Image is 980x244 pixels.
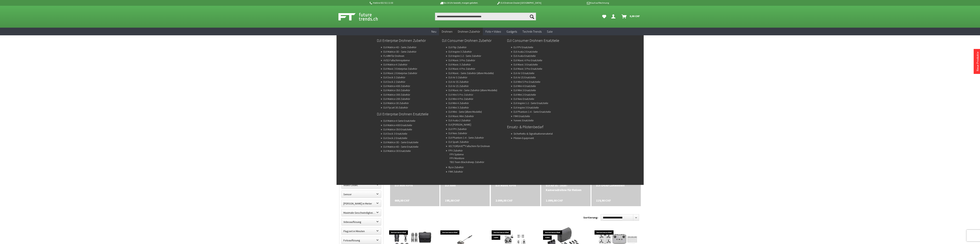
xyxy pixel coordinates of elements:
[514,53,536,59] a: DJI Avata Ersatzteile
[448,88,497,93] a: DJI Mavic Air - Serie Zubehör (ältere Modelle)
[383,75,405,80] a: DJI Dock 3 Zubehör
[383,118,415,123] a: DJI Matrice 4 Serie Ersatzteile
[448,118,471,123] a: DJI Avata 2 Zubehör
[395,183,435,188] div: DJI Mini 4 Pro
[448,169,463,174] a: FIMI Zubehör
[448,126,467,132] a: DJI FPV Zubehör
[489,1,549,5] p: DJI Drohnen Dealer [GEOGRAPHIC_DATA]
[445,198,460,203] span: 195,00 CHF
[450,155,464,161] a: FPV Monitore
[448,143,490,149] a: VECTORSAVE™ Fallschirm für Drohnen
[383,135,407,141] a: DJI Dock 2 Ersatzteile
[429,28,439,36] a: Neu
[546,198,563,203] span: 1.099,00 CHF
[514,135,534,141] a: Piloten-Equipment
[600,13,608,20] a: Meine Favoriten
[495,198,513,203] span: 2.099,00 CHF
[383,53,404,59] a: FLARM für Drohnen
[383,131,407,136] a: DJI Dock 3 Ersatzteile
[342,218,381,225] label: Videoauflösung
[507,37,569,44] a: DJI Consumer Drohnen Ersatzteile
[495,183,536,188] div: DJI Mavic 4 Pro
[514,96,534,102] a: DJI Neo Ersatzteile
[514,131,553,136] a: Sicherheits- & Signalisationsmaterial
[448,83,469,89] a: DJI Air 2S Zubehör
[546,183,586,192] a: DJI Air 3S - Dual-Kameradrohne für Reisen 1.099,00 CHF
[448,100,469,106] a: DJI Mini 4 Zubehör
[514,100,548,106] a: DJI Inspire 1-2 - Serie Ersatzteile
[514,83,536,89] a: DJI Mini 4 Ersatzteile
[458,30,480,33] span: Drohnen Zubehör
[514,75,536,80] a: DJI Air 2S Ersatzteile
[504,28,520,36] a: Gadgets
[383,100,409,106] a: DJI Matrice 30 Zubehör
[448,165,464,170] a: Ryze Zubehör
[338,12,386,22] img: Shop Futuretrends - zur Startseite wechseln
[610,13,619,20] a: Dein Konto
[383,58,410,63] a: AVSS Fallschirmsysteme
[514,62,538,67] a: DJI Mavic 3 Ersatzteile
[450,159,484,165] a: TBS Team Blacksheep Zubehör
[383,96,410,102] a: DJI Matrice 200 Zubehör
[448,75,467,80] a: DJI Air 3 Zubehör
[383,62,407,67] a: DJI Matrice 4 Zubehör
[520,28,544,36] a: Technik-Trends
[342,228,381,235] label: Flugzeit in Minuten
[383,49,416,54] a: DJI Matrice 3D - Serie Zubehör
[377,37,439,44] a: DJI Enterprise Drohnen Zubehör
[342,182,381,189] label: Video Codec
[383,140,418,145] a: DJI Matrice 3D - Serie Ersatzteile
[495,183,536,188] a: DJI Mavic 4 Pro 2.099,00 CHF
[448,148,463,153] a: FPV Zubehör
[546,183,586,192] div: DJI Air 3S - Dual-Kameradrohne für Reisen
[583,214,598,221] label: Sortierung:
[442,37,504,44] a: DJI Consumer Drohnen Zubehör
[383,70,417,76] a: DJI Mavic 2 Enterprise Zubehör
[383,88,410,93] a: DJI Matrice 350 Zubehör
[448,49,472,54] a: DJI Inspire 3 Zubehör
[431,30,436,33] span: Neu
[448,58,475,63] a: DJI Mavic 3 Pro Zubehör
[448,66,475,71] a: DJI Mavic 4 Pro Zubehör
[620,13,642,20] a: Warenkorb
[448,62,471,67] a: DJI Mavic 3 Zubehör
[514,105,539,110] a: DJI Inspire 3 Ersatzteile
[549,1,609,5] p: Kauf auf Rechnung
[514,92,536,97] a: DJI Mini 2 Ersatzteile
[383,83,410,89] a: DJI Matrice 400 Zubehör
[544,28,555,36] a: Sale
[514,58,542,63] a: DJI Mavic 4 Pro Ersatzteile
[483,28,504,36] a: Foto + Video
[383,122,412,128] a: DJI Matrice 400 Ersatzteile
[514,109,551,114] a: DJI Phantom 1-4 - Serie Ersatzteile
[383,45,416,50] a: DJI Matrice 4D - Serie Zubehör
[383,105,408,110] a: DJI Flycart 30 Zubehör
[429,1,489,5] p: Bis 16 Uhr bestellt, morgen geliefert.
[596,198,611,203] span: 119,90 CHF
[342,200,381,207] label: Maximale Flughöhe in Meter
[448,122,471,127] a: DJI Avata Zubehör
[383,127,412,132] a: DJI Matrice 350 Ersatzteile
[448,79,469,84] a: DJI Air 3S Zubehör
[439,28,455,36] a: Drohnen
[455,28,483,36] a: Drohnen Zubehör
[383,92,410,97] a: DJI Matrice 300 Zubehör
[485,30,501,33] span: Foto + Video
[445,183,485,188] div: DJI Neo
[395,183,435,188] a: DJI Mini 4 Pro 669,00 CHF
[442,30,452,33] span: Drohnen
[383,66,417,71] a: DJI Mavic 3 Enterprise Zubehör
[506,30,517,33] span: Gadgets
[377,111,439,117] a: DJI Enterprise Drohnen Ersatzteile
[514,70,534,76] a: DJI Air 3 Ersatzteile
[448,131,467,136] a: DJI Neo Zubehör
[448,113,474,119] a: DJI Mavic Mini Zubehör
[448,96,473,102] a: DJI Mini 4 Pro Zubehör
[514,79,540,84] a: DJI Mini 5 Pro Ersatzteile
[448,53,481,59] a: DJI Inspire 1-2 - Serie Zubehör
[514,49,538,54] a: DJI Avata 2 Ersatzteile
[383,148,411,154] a: DJI Matrice 30 Ersatzteile
[383,144,418,149] a: DJI Matrice 4D - Serie Ersatzteile
[342,209,381,216] label: Maximale Geschwindigkeit in km/h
